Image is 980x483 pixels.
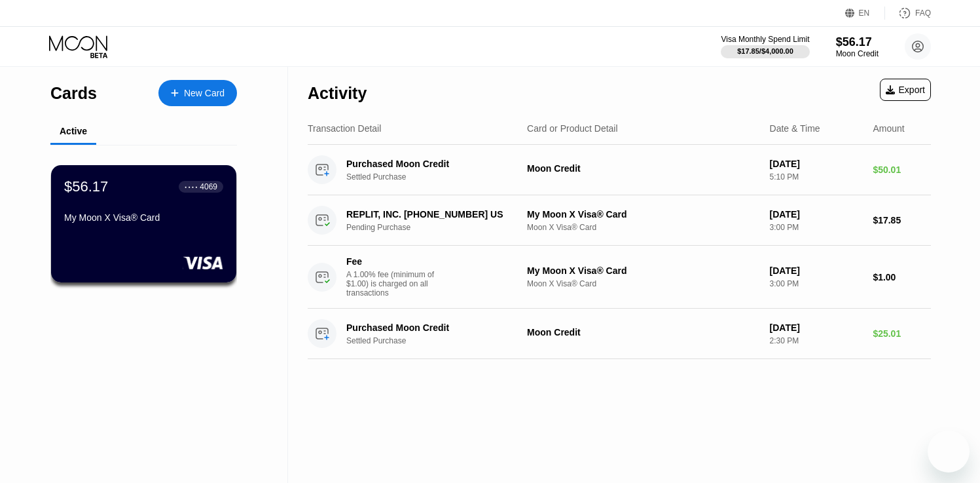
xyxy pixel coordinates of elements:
div: Moon X Visa® Card [527,223,759,232]
div: New Card [184,88,225,99]
div: Cards [50,84,97,103]
div: Moon X Visa® Card [527,279,759,288]
div: Export [886,85,925,95]
div: Pending Purchase [346,223,534,232]
iframe: Schaltfläche zum Öffnen des Messaging-Fensters, 1 ungelesene Nachricht [928,431,970,473]
div: FAQ [885,7,931,20]
div: Purchased Moon Credit [346,322,521,333]
div: Active [60,126,87,136]
div: Export [880,79,931,101]
div: Activity [308,84,367,103]
div: Amount [873,123,904,134]
div: [DATE] [770,322,863,333]
div: $56.17Moon Credit [836,35,879,58]
div: Date & Time [770,123,820,134]
div: 4069 [200,182,217,191]
div: My Moon X Visa® Card [527,265,759,276]
div: 2:30 PM [770,336,863,345]
div: ● ● ● ● [185,185,198,189]
div: [DATE] [770,209,863,220]
div: 5:10 PM [770,172,863,182]
div: Moon Credit [836,49,879,58]
div: REPLIT, INC. [PHONE_NUMBER] US [346,209,521,220]
div: My Moon X Visa® Card [64,212,223,223]
div: $50.01 [873,164,931,175]
div: $17.85 [873,215,931,225]
div: Moon Credit [527,163,759,174]
div: $56.17● ● ● ●4069My Moon X Visa® Card [51,165,236,282]
div: Moon Credit [527,327,759,338]
div: New Card [158,80,237,106]
div: Fee [346,256,438,267]
iframe: Anzahl ungelesener Nachrichten [946,428,972,441]
div: 3:00 PM [770,279,863,288]
div: FAQ [915,9,931,18]
div: Purchased Moon CreditSettled PurchaseMoon Credit[DATE]5:10 PM$50.01 [308,145,931,195]
div: FeeA 1.00% fee (minimum of $1.00) is charged on all transactionsMy Moon X Visa® CardMoon X Visa® ... [308,246,931,309]
div: $25.01 [873,328,931,339]
div: Visa Monthly Spend Limit [721,35,809,44]
div: [DATE] [770,265,863,276]
div: EN [845,7,885,20]
div: REPLIT, INC. [PHONE_NUMBER] USPending PurchaseMy Moon X Visa® CardMoon X Visa® Card[DATE]3:00 PM$... [308,195,931,246]
div: A 1.00% fee (minimum of $1.00) is charged on all transactions [346,270,445,298]
div: Card or Product Detail [527,123,618,134]
div: Purchased Moon CreditSettled PurchaseMoon Credit[DATE]2:30 PM$25.01 [308,309,931,359]
div: $17.85 / $4,000.00 [737,47,793,55]
div: Settled Purchase [346,172,534,182]
div: [DATE] [770,159,863,169]
div: Purchased Moon Credit [346,159,521,169]
div: My Moon X Visa® Card [527,209,759,220]
div: 3:00 PM [770,223,863,232]
div: Transaction Detail [308,123,381,134]
div: $56.17 [64,178,108,195]
div: EN [859,9,870,18]
div: $1.00 [873,272,931,282]
div: Visa Monthly Spend Limit$17.85/$4,000.00 [721,35,809,58]
div: Settled Purchase [346,336,534,345]
div: $56.17 [836,35,879,49]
